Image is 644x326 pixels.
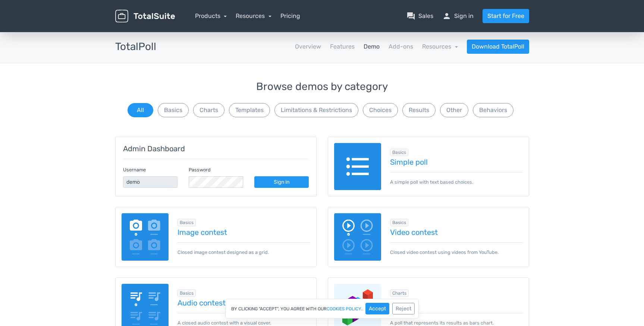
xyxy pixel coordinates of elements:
img: text-poll.png.webp [334,143,381,190]
a: Features [330,42,355,51]
label: Username [123,166,146,173]
button: Choices [363,103,398,117]
a: Pricing [280,12,300,21]
span: Browse all in Charts [390,289,409,297]
span: question_answer [406,12,415,21]
img: video-poll.png.webp [334,213,381,261]
a: Video contest [390,228,523,236]
h3: Browse demos by category [115,81,529,93]
span: Browse all in Basics [178,289,196,297]
a: Add-ons [389,42,413,51]
h3: TotalPoll [115,41,156,53]
p: Closed video contest using videos from YouTube. [390,242,523,256]
a: Download TotalPoll [467,40,529,54]
button: Limitations & Restrictions [274,103,358,117]
span: Browse all in Basics [390,149,408,156]
a: cookies policy [327,307,361,311]
button: Templates [229,103,270,117]
a: personSign in [442,12,474,21]
div: By clicking "Accept", you agree with our . [225,299,419,319]
a: Overview [295,42,321,51]
p: Closed image contest designed as a grid. [178,242,310,256]
a: Demo [364,42,380,51]
a: Image contest [178,228,310,236]
h5: Admin Dashboard [123,145,309,153]
a: Resources [236,12,271,19]
button: All [128,103,153,117]
span: Browse all in Basics [390,219,408,226]
a: Resources [422,43,458,50]
button: Results [402,103,436,117]
label: Password [189,166,211,173]
span: person [442,12,451,21]
a: Sign in [254,176,309,188]
a: question_answerSales [406,12,433,21]
button: Basics [158,103,189,117]
a: Products [195,12,227,19]
button: Reject [392,303,415,314]
img: TotalSuite for WordPress [115,10,175,23]
img: image-poll.png.webp [122,213,169,261]
button: Accept [365,303,389,314]
a: Start for Free [483,9,529,23]
button: Behaviors [473,103,513,117]
button: Charts [193,103,224,117]
button: Other [440,103,468,117]
a: Simple poll [390,158,523,166]
p: A simple poll with text based choices. [390,172,523,186]
span: Browse all in Basics [178,219,196,226]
